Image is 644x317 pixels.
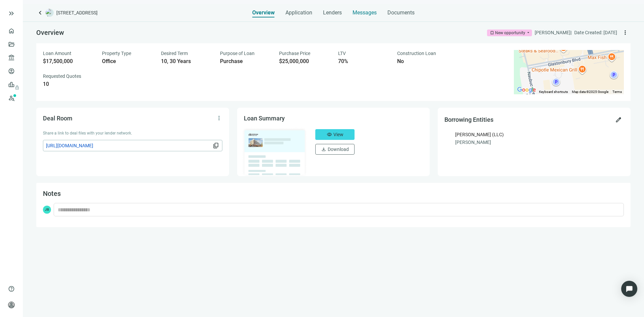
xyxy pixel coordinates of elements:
[490,31,494,35] span: bookmark
[535,29,572,36] div: [PERSON_NAME] |
[397,58,448,65] div: No
[36,9,44,17] a: keyboard_arrow_left
[338,58,389,65] div: 70%
[43,206,51,214] span: JB
[7,9,15,17] button: keyboard_double_arrow_right
[315,144,355,155] button: downloadDownload
[56,9,98,16] span: [STREET_ADDRESS]
[220,58,271,65] div: Purchase
[43,51,71,56] span: Loan Amount
[43,131,132,136] span: Share a link to deal files with your lender network.
[327,132,332,137] span: visibility
[444,116,493,123] span: Borrowing Entities
[36,29,64,37] span: Overview
[161,58,212,65] div: 10, 30 Years
[397,51,436,56] span: Construction Loan
[612,90,622,94] a: Terms (opens in new tab)
[574,29,617,36] div: Date Created: [DATE]
[220,51,255,56] span: Purpose of Loan
[244,115,285,122] span: Loan Summary
[516,86,538,94] img: Google
[621,281,637,297] div: Open Intercom Messenger
[43,58,94,65] div: $17,500,000
[572,90,608,94] span: Map data ©2025 Google
[161,51,188,56] span: Desired Term
[46,9,54,17] img: deal-logo
[252,9,275,16] span: Overview
[102,51,131,56] span: Property Type
[353,9,377,16] span: Messages
[43,81,94,88] div: 10
[622,29,629,36] span: more_vert
[455,139,624,146] div: [PERSON_NAME]
[495,30,525,36] div: New opportunity
[102,58,153,65] div: Office
[213,142,219,149] span: content_copy
[285,9,312,16] span: Application
[216,115,222,121] span: more_vert
[8,302,15,308] span: person
[620,27,631,38] button: more_vert
[613,114,624,125] button: edit
[516,86,538,94] a: Open this area in Google Maps (opens a new window)
[539,90,568,94] button: Keyboard shortcuts
[8,285,15,292] span: help
[242,127,308,177] img: dealOverviewImg
[43,190,61,198] span: Notes
[615,116,622,123] span: edit
[315,129,355,140] button: visibilityView
[279,51,310,56] span: Purchase Price
[214,113,224,123] button: more_vert
[46,142,211,149] span: [URL][DOMAIN_NAME]
[455,131,504,138] div: [PERSON_NAME] (LLC)
[43,73,81,79] span: Requested Quotes
[387,9,415,16] span: Documents
[279,58,330,65] div: $25,000,000
[333,132,343,137] span: View
[321,147,326,152] span: download
[328,147,349,152] span: Download
[43,115,72,122] span: Deal Room
[323,9,342,16] span: Lenders
[338,51,346,56] span: LTV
